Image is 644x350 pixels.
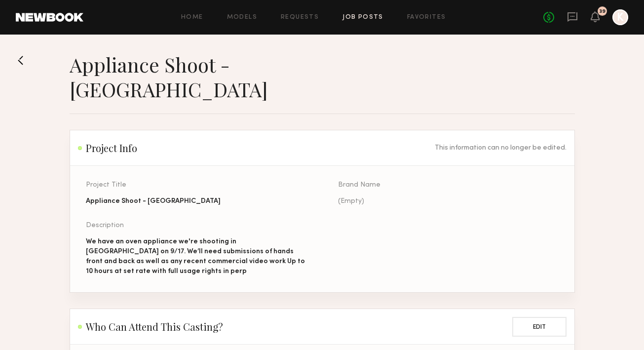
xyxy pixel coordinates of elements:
a: Home [181,14,203,21]
div: (Empty) [338,196,559,206]
a: Models [227,14,257,21]
div: Project Title [86,182,306,189]
a: Requests [281,14,319,21]
a: Job Posts [342,14,383,21]
div: We have an oven appliance we're shooting in [GEOGRAPHIC_DATA] on 9/17. We’ll need submissions of ... [86,237,306,276]
div: Description [86,222,306,229]
div: This information can no longer be edited. [435,145,567,152]
h1: Appliance Shoot - [GEOGRAPHIC_DATA] [70,52,322,102]
a: K [612,9,628,25]
div: Brand Name [338,182,559,189]
button: Edit [512,317,567,337]
h2: Project Info [78,142,137,154]
div: Appliance Shoot - [GEOGRAPHIC_DATA] [86,196,306,206]
a: Favorites [407,14,446,21]
div: 39 [599,9,606,14]
h2: Who Can Attend This Casting? [78,321,223,333]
